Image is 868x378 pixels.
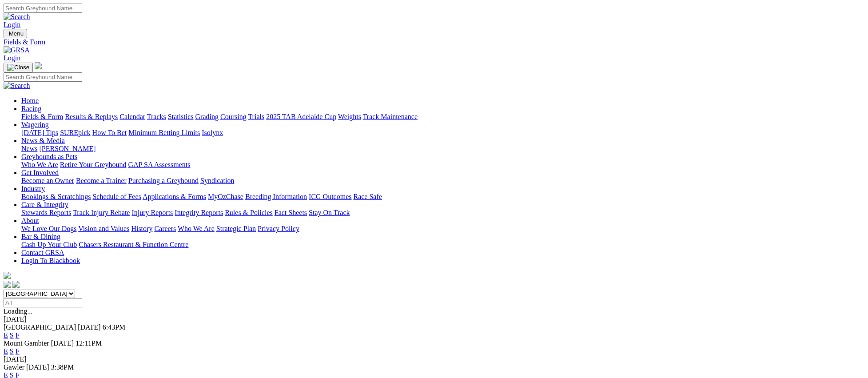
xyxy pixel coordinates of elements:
a: Become a Trainer [76,177,127,184]
div: [DATE] [4,355,864,363]
div: Wagering [21,129,864,137]
img: twitter.svg [12,281,20,288]
span: [DATE] [26,363,49,371]
a: Schedule of Fees [92,193,141,200]
a: [PERSON_NAME] [39,145,96,152]
a: Fact Sheets [275,209,307,216]
a: MyOzChase [208,193,243,200]
a: Minimum Betting Limits [128,129,200,136]
a: Wagering [21,121,49,128]
a: [DATE] Tips [21,129,58,136]
a: We Love Our Dogs [21,225,76,232]
a: Stay On Track [309,209,350,216]
a: Applications & Forms [143,193,206,200]
a: Fields & Form [4,38,864,46]
span: 6:43PM [103,323,126,331]
a: Race Safe [353,193,382,200]
a: Get Involved [21,169,59,176]
span: [GEOGRAPHIC_DATA] [4,323,76,331]
a: Trials [248,113,264,120]
a: GAP SA Assessments [128,161,191,168]
a: Syndication [200,177,234,184]
img: logo-grsa-white.png [35,62,42,69]
a: S [10,331,14,339]
div: About [21,225,864,233]
a: Privacy Policy [258,225,299,232]
a: Track Injury Rebate [73,209,130,216]
a: Rules & Policies [225,209,273,216]
a: Home [21,97,39,104]
input: Select date [4,298,82,307]
a: E [4,331,8,339]
a: Login [4,21,20,28]
a: 2025 TAB Adelaide Cup [266,113,336,120]
span: Gawler [4,363,24,371]
a: Bar & Dining [21,233,60,240]
a: Track Maintenance [363,113,418,120]
a: How To Bet [92,129,127,136]
a: Login [4,54,20,62]
a: Retire Your Greyhound [60,161,127,168]
a: Coursing [220,113,247,120]
img: Search [4,82,30,90]
div: Care & Integrity [21,209,864,217]
a: Who We Are [178,225,215,232]
div: News & Media [21,145,864,153]
div: Get Involved [21,177,864,185]
a: Grading [195,113,219,120]
a: About [21,217,39,224]
a: Care & Integrity [21,201,68,208]
span: 12:11PM [76,339,102,347]
a: Calendar [119,113,145,120]
span: Menu [9,30,24,37]
div: Racing [21,113,864,121]
img: facebook.svg [4,281,11,288]
a: Injury Reports [131,209,173,216]
div: Greyhounds as Pets [21,161,864,169]
a: Stewards Reports [21,209,71,216]
a: E [4,347,8,355]
a: Integrity Reports [175,209,223,216]
a: Cash Up Your Club [21,241,77,248]
img: Close [7,64,29,71]
a: Who We Are [21,161,58,168]
a: Login To Blackbook [21,257,80,264]
span: [DATE] [51,339,74,347]
a: News & Media [21,137,65,144]
a: Become an Owner [21,177,74,184]
a: Vision and Values [78,225,129,232]
img: logo-grsa-white.png [4,272,11,279]
a: Contact GRSA [21,249,64,256]
img: Search [4,13,30,21]
a: News [21,145,37,152]
a: SUREpick [60,129,90,136]
span: [DATE] [78,323,101,331]
a: Breeding Information [245,193,307,200]
a: Tracks [147,113,166,120]
a: Strategic Plan [216,225,256,232]
a: F [16,347,20,355]
a: Weights [338,113,361,120]
a: Chasers Restaurant & Function Centre [79,241,188,248]
button: Toggle navigation [4,29,27,38]
a: Industry [21,185,45,192]
a: Careers [154,225,176,232]
div: Industry [21,193,864,201]
input: Search [4,72,82,82]
a: Bookings & Scratchings [21,193,91,200]
img: GRSA [4,46,30,54]
span: 3:38PM [51,363,74,371]
input: Search [4,4,82,13]
a: History [131,225,152,232]
span: Loading... [4,307,32,315]
div: Bar & Dining [21,241,864,249]
div: [DATE] [4,315,864,323]
a: Purchasing a Greyhound [128,177,199,184]
a: Fields & Form [21,113,63,120]
a: F [16,331,20,339]
a: ICG Outcomes [309,193,351,200]
a: Isolynx [202,129,223,136]
a: Statistics [168,113,194,120]
a: Racing [21,105,41,112]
